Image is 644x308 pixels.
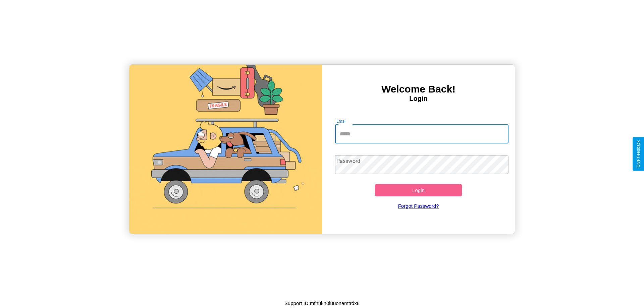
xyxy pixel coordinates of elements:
[636,140,641,168] div: Give Feedback
[375,184,462,196] button: Login
[322,83,515,95] h3: Welcome Back!
[336,118,347,124] label: Email
[284,299,360,308] p: Support ID: mfh8kn0i8uonamtrdx8
[322,95,515,103] h4: Login
[129,65,322,234] img: gif
[332,196,505,215] a: Forgot Password?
